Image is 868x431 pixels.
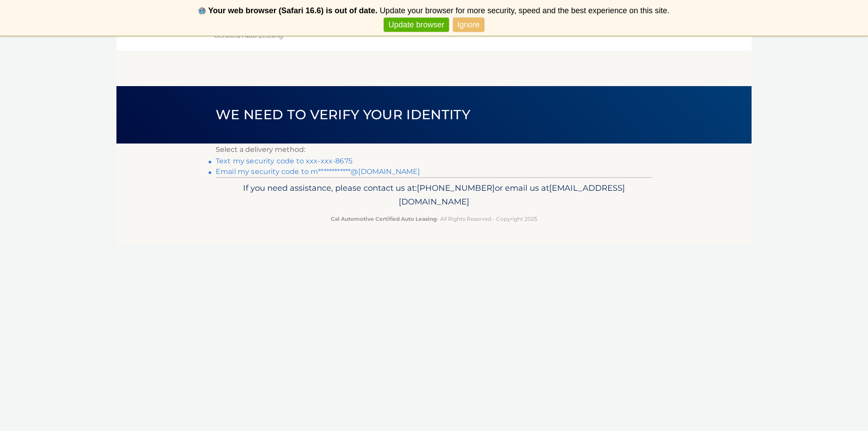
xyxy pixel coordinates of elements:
a: Text my security code to xxx-xxx-8675 [216,157,352,165]
p: Select a delivery method: [216,144,652,156]
a: Update browser [384,18,449,32]
span: We need to verify your identity [216,106,470,123]
span: Update your browser for more security, speed and the best experience on this site. [380,6,670,15]
p: If you need assistance, please contact us at: or email us at [221,181,647,209]
span: [PHONE_NUMBER] [417,183,495,193]
a: Ignore [453,18,484,32]
p: - All Rights Reserved - Copyright 2025 [221,214,647,223]
strong: Cal Automotive Certified Auto Leasing [331,215,437,222]
b: Your web browser (Safari 16.6) is out of date. [208,6,378,15]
